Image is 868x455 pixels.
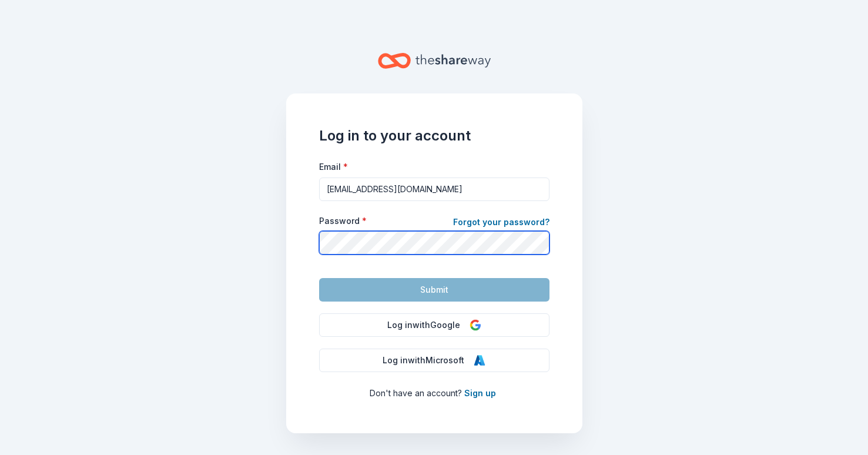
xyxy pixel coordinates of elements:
img: Microsoft Logo [474,354,485,366]
h1: Log in to your account [319,126,549,145]
button: Log inwithGoogle [319,313,549,337]
label: Email [319,161,348,173]
a: Home [378,47,491,75]
a: Forgot your password? [453,215,549,232]
label: Password [319,215,367,227]
a: Sign up [464,388,496,398]
button: Log inwithMicrosoft [319,349,549,372]
span: Don ' t have an account? [370,388,462,398]
img: Google Logo [470,319,481,331]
